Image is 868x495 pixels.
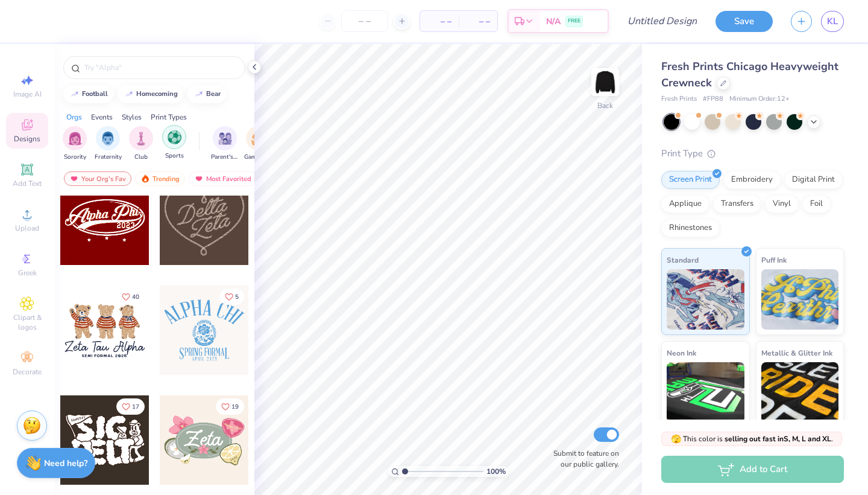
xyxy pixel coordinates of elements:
[211,126,239,162] div: filter for Parent's Weekend
[244,126,272,162] button: filter button
[218,132,232,145] img: Parent's Weekend Image
[667,254,699,266] span: Standard
[91,112,113,123] div: Events
[244,126,272,162] div: filter for Game Day
[761,254,787,266] span: Puff Ink
[165,152,184,161] span: Sports
[715,11,773,32] button: Save
[168,130,181,144] img: Sports Image
[216,398,244,415] button: Like
[162,126,186,162] button: filter button
[661,94,697,104] span: Fresh Prints
[211,126,239,162] button: filter button
[95,126,122,162] div: filter for Fraternity
[189,171,257,186] div: Most Favorited
[667,269,744,330] img: Standard
[15,223,39,233] span: Upload
[231,404,239,410] span: 19
[486,466,506,477] span: 100 %
[187,85,226,103] button: bear
[13,179,42,188] span: Add Text
[427,15,451,28] span: – –
[547,448,619,470] label: Submit to feature on our public gallery.
[725,434,831,444] strong: selling out fast in S, M, L and XL
[122,112,142,123] div: Styles
[784,171,843,189] div: Digital Print
[63,85,113,103] button: football
[63,126,87,162] button: filter button
[821,11,844,32] a: KL
[6,313,48,332] span: Clipart & logos
[116,398,145,415] button: Like
[95,126,122,162] button: filter button
[64,171,131,186] div: Your Org's Fav
[118,85,183,103] button: homecoming
[235,294,239,300] span: 5
[140,174,150,183] img: trending.gif
[136,91,178,97] div: homecoming
[95,153,122,162] span: Fraternity
[64,153,86,162] span: Sorority
[68,132,82,145] img: Sorority Image
[132,294,139,300] span: 40
[206,91,221,97] div: bear
[134,132,148,145] img: Club Image
[66,112,82,123] div: Orgs
[83,62,237,74] input: Try "Alpha"
[765,195,799,213] div: Vinyl
[671,433,833,444] span: This color is .
[219,289,244,305] button: Like
[661,147,844,161] div: Print Type
[63,126,87,162] div: filter for Sorority
[703,94,723,104] span: # FP88
[151,112,187,123] div: Print Types
[661,59,838,90] span: Fresh Prints Chicago Heavyweight Crewneck
[124,91,134,98] img: trend_line.gif
[44,458,87,469] strong: Need help?
[618,9,706,33] input: Untitled Design
[251,132,265,145] img: Game Day Image
[546,15,561,28] span: N/A
[132,404,139,410] span: 17
[70,91,80,98] img: trend_line.gif
[661,195,709,213] div: Applique
[341,10,388,32] input: – –
[761,362,839,423] img: Metallic & Glitter Ink
[661,219,720,237] div: Rhinestones
[713,195,761,213] div: Transfers
[761,269,839,330] img: Puff Ink
[116,289,145,305] button: Like
[466,15,490,28] span: – –
[802,195,831,213] div: Foil
[134,153,148,162] span: Club
[661,171,720,189] div: Screen Print
[671,433,681,445] span: 🫣
[129,126,153,162] button: filter button
[194,91,204,98] img: trend_line.gif
[667,346,696,359] span: Neon Ink
[13,367,42,377] span: Decorate
[13,89,42,99] span: Image AI
[69,174,79,183] img: most_fav.gif
[129,126,153,162] div: filter for Club
[729,94,790,104] span: Minimum Order: 12 +
[568,17,580,25] span: FREE
[135,171,185,186] div: Trending
[101,132,115,145] img: Fraternity Image
[211,153,239,162] span: Parent's Weekend
[82,91,108,97] div: football
[14,134,40,144] span: Designs
[667,362,744,423] img: Neon Ink
[723,171,781,189] div: Embroidery
[593,70,617,94] img: Back
[162,125,186,161] div: filter for Sports
[18,268,37,278] span: Greek
[827,14,838,28] span: KL
[244,153,272,162] span: Game Day
[194,174,204,183] img: most_fav.gif
[761,346,832,359] span: Metallic & Glitter Ink
[597,100,613,111] div: Back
